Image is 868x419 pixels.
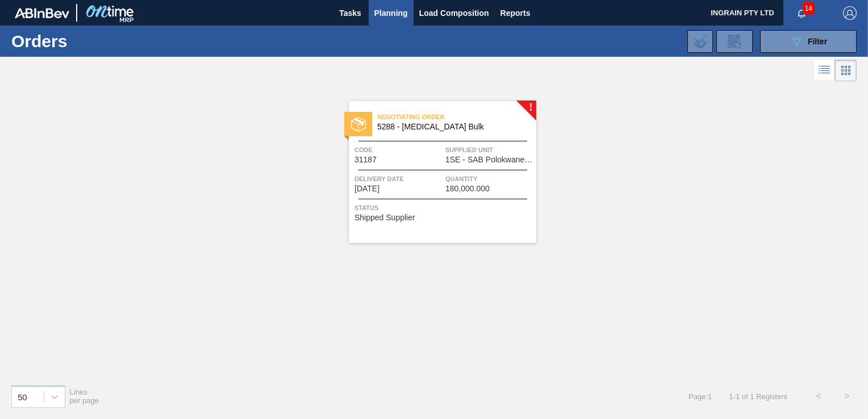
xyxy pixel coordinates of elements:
[354,213,415,222] span: Shipped Supplier
[445,173,533,185] span: Quantity
[377,123,527,131] span: 5288 - Dextrose Bulk
[354,156,377,164] span: 31187
[332,101,536,243] a: !statusNegotiating Order5288 - [MEDICAL_DATA] BulkCode31187Supplied Unit1SE - SAB Polokwane Brewe...
[760,30,857,53] button: Filter
[374,6,408,20] span: Planning
[814,60,835,81] div: List Vision
[500,6,531,20] span: Reports
[688,392,712,401] span: Page : 1
[15,8,69,18] img: TNhmsLtSVTkK8tSr43FrP2fwEKptu5GPRR3wAAAABJRU5ErkJggg==
[833,382,861,410] button: >
[419,6,489,20] span: Load Composition
[354,202,533,213] span: Status
[808,37,827,46] span: Filter
[783,5,820,21] button: Notifications
[803,2,815,15] span: 14
[18,392,27,401] div: 50
[354,185,379,193] span: 09/06/2025
[351,117,366,132] img: status
[377,111,536,123] span: Negotiating Order
[338,6,363,20] span: Tasks
[70,388,99,405] span: Lines per page
[835,60,857,81] div: Card Vision
[445,185,490,193] span: 180,000.000
[354,173,443,185] span: Delivery Date
[354,144,443,156] span: Code
[687,30,713,53] div: Import Order Negotiation
[716,30,753,53] div: Order Review Request
[11,35,174,48] h1: Orders
[843,6,857,20] img: Logout
[804,382,833,410] button: <
[729,392,787,401] span: 1 - 1 of 1 Registers
[445,156,533,164] span: 1SE - SAB Polokwane Brewery
[445,144,533,156] span: Supplied Unit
